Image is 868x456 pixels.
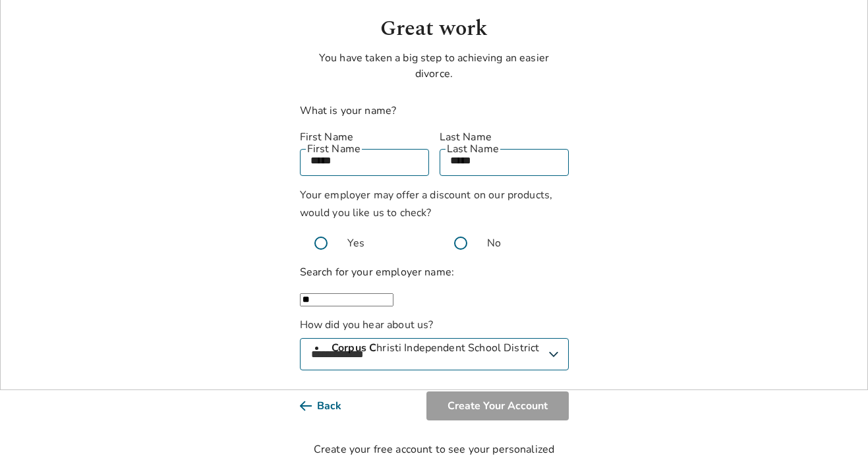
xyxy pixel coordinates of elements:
[440,129,569,145] label: Last Name
[300,188,553,220] span: Your employer may offer a discount on our products, would you like us to check?
[802,393,868,456] iframe: Chat Widget
[426,391,569,420] button: Create Your Account
[326,335,569,361] li: hristi Independent School District
[300,103,397,118] label: What is your name?
[300,13,569,45] h1: Great work
[332,341,376,355] strong: Corpus C
[300,265,455,279] label: Search for your employer name:
[300,317,569,370] label: How did you hear about us?
[300,50,569,82] p: You have taken a big step to achieving an easier divorce.
[487,235,501,251] span: No
[300,129,429,145] label: First Name
[300,391,362,420] button: Back
[347,235,364,251] span: Yes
